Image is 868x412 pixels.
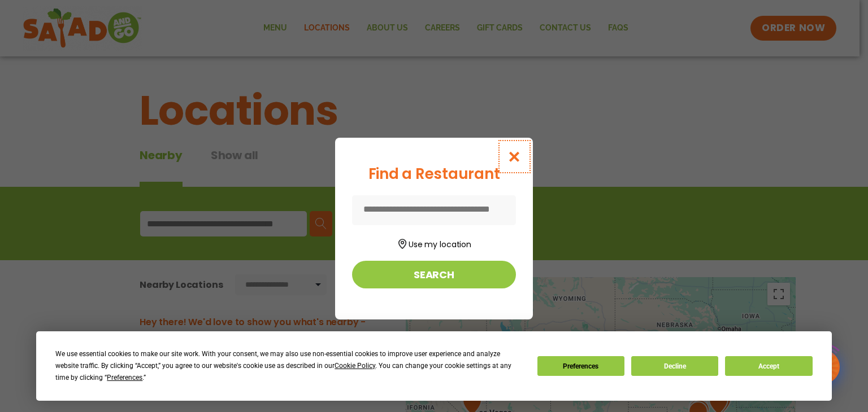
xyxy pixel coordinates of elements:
[352,163,516,185] div: Find a Restaurant
[631,356,718,376] button: Decline
[36,331,832,401] div: Cookie Consent Prompt
[352,235,516,251] button: Use my location
[537,356,624,376] button: Preferences
[55,348,523,384] div: We use essential cookies to make our site work. With your consent, we may also use non-essential ...
[496,138,533,176] button: Close modal
[725,356,812,376] button: Accept
[352,261,516,288] button: Search
[335,362,375,370] span: Cookie Policy
[107,374,142,382] span: Preferences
